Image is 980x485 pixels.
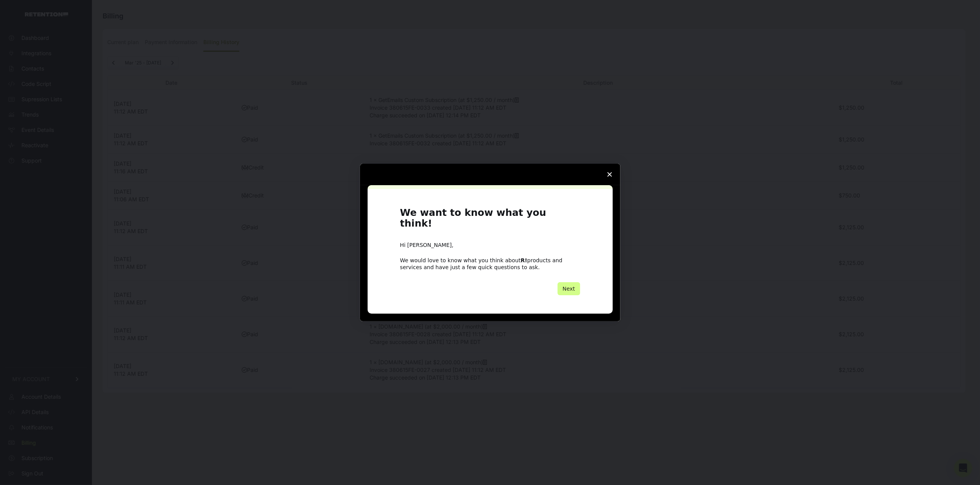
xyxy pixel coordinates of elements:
div: Hi [PERSON_NAME], [400,242,580,249]
b: R! [521,257,527,263]
div: We would love to know what you think about products and services and have just a few quick questi... [400,257,580,271]
span: Close survey [599,164,620,185]
button: Next [558,282,580,295]
h1: We want to know what you think! [400,207,580,234]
